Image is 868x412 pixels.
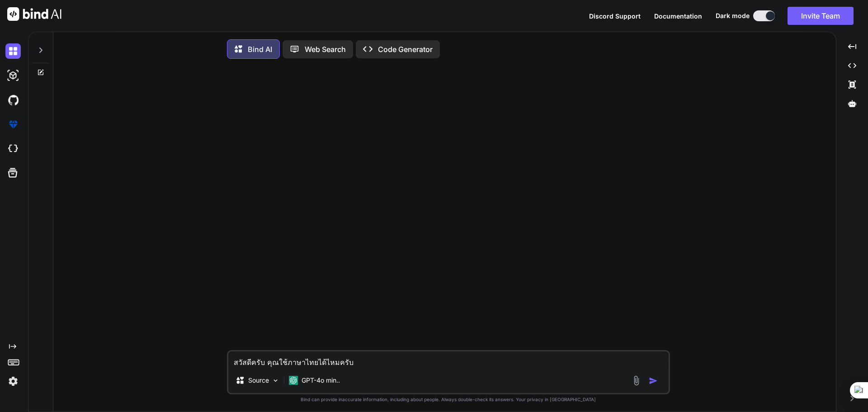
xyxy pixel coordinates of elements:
[228,351,669,368] textarea: สวัสดีครับ คุณใช้ภาษาไทยได้ไหมครับ
[5,68,21,83] img: darkAi-studio
[5,141,21,156] img: cloudideIcon
[654,11,702,21] button: Documentation
[272,377,279,384] img: Pick Models
[5,92,21,108] img: githubDark
[5,374,21,389] img: settings
[289,376,298,385] img: GPT-4o mini
[248,376,269,385] p: Source
[305,44,346,55] p: Web Search
[5,117,21,132] img: premium
[378,44,433,55] p: Code Generator
[589,12,641,20] span: Discord Support
[649,376,658,385] img: icon
[654,12,702,20] span: Documentation
[716,11,750,20] span: Dark mode
[248,44,272,55] p: Bind AI
[589,11,641,21] button: Discord Support
[302,376,340,385] p: GPT-4o min..
[788,7,854,25] button: Invite Team
[631,375,642,386] img: attachment
[227,396,670,403] p: Bind can provide inaccurate information, including about people. Always double-check its answers....
[5,43,21,59] img: darkChat
[7,7,61,21] img: Bind AI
